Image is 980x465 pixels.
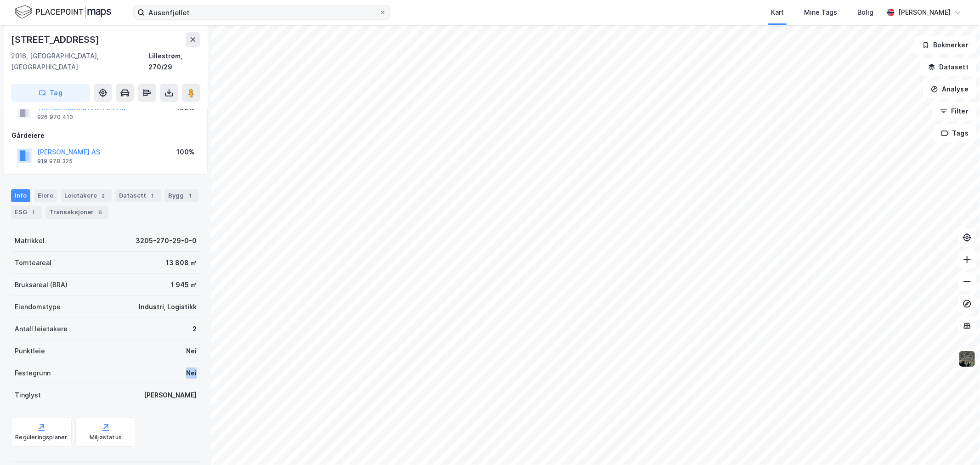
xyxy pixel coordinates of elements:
[15,279,68,290] div: Bruksareal (BRA)
[148,51,200,73] div: Lillestrøm, 270/29
[11,189,30,202] div: Info
[857,7,873,18] div: Bolig
[96,208,105,217] div: 6
[934,421,980,465] div: Kontrollprogram for chat
[145,6,379,19] input: Søk på adresse, matrikkel, gårdeiere, leietakere eller personer
[11,84,90,102] button: Tag
[15,368,51,379] div: Festegrunn
[898,7,951,18] div: [PERSON_NAME]
[34,189,57,202] div: Eiere
[186,191,195,200] div: 1
[923,80,976,98] button: Analyse
[139,301,197,312] div: Industri, Logistikk
[804,7,837,18] div: Mine Tags
[934,124,976,142] button: Tags
[37,158,73,165] div: 919 978 325
[37,113,73,121] div: 926 970 410
[148,191,157,200] div: 1
[15,434,67,441] div: Reguleringsplaner
[186,368,197,379] div: Nei
[90,434,122,441] div: Miljøstatus
[193,323,197,335] div: 2
[15,346,45,357] div: Punktleie
[115,189,161,202] div: Datasett
[29,208,38,217] div: 1
[171,279,197,290] div: 1 945 ㎡
[914,36,976,54] button: Bokmerker
[166,257,197,268] div: 13 808 ㎡
[186,346,197,357] div: Nei
[958,350,976,368] img: 9k=
[176,147,194,158] div: 100%
[11,130,200,141] div: Gårdeiere
[932,102,976,120] button: Filter
[15,390,41,401] div: Tinglyst
[934,421,980,465] iframe: Chat Widget
[15,323,68,335] div: Antall leietakere
[164,189,198,202] div: Bygg
[61,189,112,202] div: Leietakere
[11,32,101,47] div: [STREET_ADDRESS]
[11,206,42,219] div: ESG
[15,235,45,246] div: Matrikkel
[15,301,61,312] div: Eiendomstype
[11,51,148,73] div: 2016, [GEOGRAPHIC_DATA], [GEOGRAPHIC_DATA]
[771,7,784,18] div: Kart
[15,4,111,20] img: logo.f888ab2527a4732fd821a326f86c7f29.svg
[99,191,108,200] div: 2
[136,235,197,246] div: 3205-270-29-0-0
[45,206,108,219] div: Transaksjoner
[15,257,51,268] div: Tomteareal
[144,390,197,401] div: [PERSON_NAME]
[920,58,976,76] button: Datasett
